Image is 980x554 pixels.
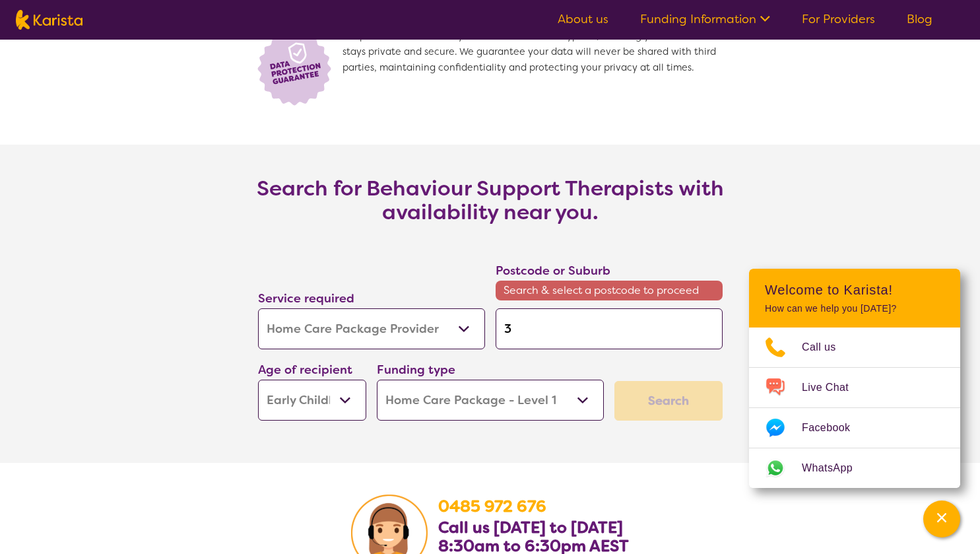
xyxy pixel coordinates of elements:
span: Call us [802,337,852,357]
span: Live Chat [802,378,865,398]
a: 0485 972 676 [438,496,546,517]
span: Facebook [802,418,866,438]
b: Call us [DATE] to [DATE] [438,517,623,538]
img: Lock icon [253,28,343,108]
span: WhatsApp [802,458,868,478]
a: Funding Information [640,11,770,27]
div: Channel Menu [749,269,960,488]
h3: Search for Behaviour Support Therapists with availability near you. [226,176,754,224]
img: Karista logo [16,10,82,30]
span: Search & select a postcode to proceed [496,281,723,300]
label: Postcode or Suburb [496,263,610,279]
a: Web link opens in a new tab. [749,448,960,488]
a: Blog [907,11,932,27]
label: Funding type [377,362,455,378]
label: Service required [258,291,354,306]
a: About us [558,11,608,27]
h2: Welcome to Karista! [765,282,944,298]
p: How can we help you [DATE]? [765,303,944,314]
label: Age of recipient [258,362,352,378]
button: Channel Menu [923,501,960,537]
ul: Choose channel [749,328,960,488]
span: We prioritise data security with end-to-end encryption, ensuring your information stays private a... [343,28,728,108]
input: Type [496,308,723,349]
a: For Providers [802,11,875,27]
